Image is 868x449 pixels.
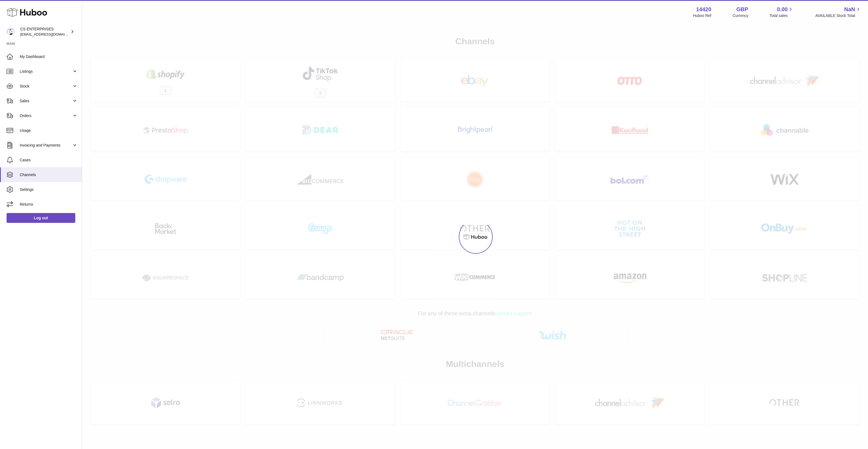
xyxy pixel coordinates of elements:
span: [EMAIL_ADDRESS][DOMAIN_NAME] [20,32,80,36]
a: 0.00 Total sales [769,6,794,18]
div: CS ENTERPRISES [20,27,70,37]
span: Listings [20,69,72,74]
span: Usage [20,128,78,133]
span: AVAILABLE Stock Total [815,13,861,18]
span: Cases [20,158,78,163]
img: internalAdmin-14420@internal.huboo.com [7,28,15,36]
span: Sales [20,98,72,104]
div: Currency [733,13,748,18]
strong: GBP [736,6,748,13]
span: My Dashboard [20,54,78,59]
span: 0.00 [777,6,788,13]
span: Settings [20,187,78,192]
a: NaN AVAILABLE Stock Total [815,6,861,18]
span: Total sales [769,13,794,18]
strong: 14420 [696,6,711,13]
span: NaN [844,6,855,13]
span: Returns [20,202,78,207]
span: Orders [20,113,72,118]
div: Huboo Ref [693,13,711,18]
span: Stock [20,84,72,89]
span: Channels [20,172,78,177]
span: Invoicing and Payments [20,143,72,148]
a: Log out [7,213,75,223]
